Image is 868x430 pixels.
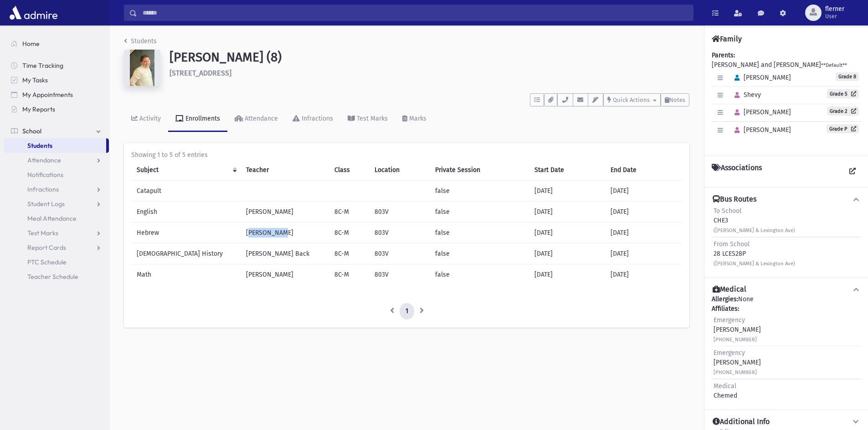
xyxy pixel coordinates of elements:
[131,264,241,285] td: Math
[22,105,55,113] span: My Reports
[300,115,333,122] div: Infractions
[730,91,761,99] span: Shevy
[529,243,606,264] td: [DATE]
[714,207,741,215] span: To School
[137,5,693,21] input: Search
[827,89,859,98] a: Grade 5
[27,273,78,281] span: Teacher Schedule
[329,160,369,181] th: Class
[131,160,241,181] th: Subject
[844,163,861,180] a: View all Associations
[827,106,859,116] a: Grade 2
[369,243,430,264] td: 803V
[712,35,742,43] h4: Family
[4,102,109,116] a: My Reports
[22,61,63,70] span: Time Tracking
[825,5,844,13] span: flerner
[4,167,109,182] a: Notifications
[4,255,109,269] a: PTC Schedule
[730,108,791,116] span: [PERSON_NAME]
[124,36,157,50] nav: breadcrumb
[4,269,109,284] a: Teacher Schedule
[714,382,736,390] span: Medical
[400,303,414,319] a: 1
[712,163,762,180] h4: Associations
[27,200,65,208] span: Student Logs
[714,337,757,343] small: [PHONE_NUMBER]
[369,223,430,243] td: 803V
[138,115,161,122] div: Activity
[395,106,434,132] a: Marks
[4,58,109,73] a: Time Tracking
[712,295,738,303] b: Allergies:
[605,181,682,202] td: [DATE]
[22,91,73,99] span: My Appointments
[329,223,369,243] td: 8C-M
[714,239,795,268] div: 28 LCES28P
[241,160,329,181] th: Teacher
[529,264,606,285] td: [DATE]
[22,127,41,135] span: School
[22,40,40,48] span: Home
[241,264,329,285] td: [PERSON_NAME]
[355,115,388,122] div: Test Marks
[712,51,735,59] b: Parents:
[669,96,685,103] span: Notes
[714,381,737,400] div: Chemed
[714,369,757,375] small: [PHONE_NUMBER]
[131,202,241,223] td: English
[4,226,109,240] a: Test Marks
[4,240,109,255] a: Report Cards
[827,124,859,133] a: Grade P
[168,106,227,132] a: Enrollments
[124,37,157,45] a: Students
[661,93,689,106] button: Notes
[605,243,682,264] td: [DATE]
[27,156,61,164] span: Attendance
[714,349,745,357] span: Emergency
[4,211,109,226] a: Meal Attendance
[4,124,109,138] a: School
[825,13,844,20] span: User
[4,36,109,51] a: Home
[27,142,52,150] span: Students
[227,106,285,132] a: Attendance
[714,240,750,248] span: From School
[27,171,63,179] span: Notifications
[713,417,770,427] h4: Additional Info
[27,258,67,266] span: PTC Schedule
[369,202,430,223] td: 803V
[27,229,58,237] span: Test Marks
[712,51,861,148] div: [PERSON_NAME] and [PERSON_NAME]
[430,160,529,181] th: Private Session
[131,181,241,202] td: Catapult
[285,106,340,132] a: Infractions
[241,243,329,264] td: [PERSON_NAME] Back
[712,294,861,402] div: None
[4,153,109,167] a: Attendance
[329,243,369,264] td: 8C-M
[369,264,430,285] td: 803V
[714,315,761,344] div: [PERSON_NAME]
[430,202,529,223] td: false
[329,264,369,285] td: 8C-M
[712,305,739,313] b: Affiliates:
[430,264,529,285] td: false
[714,348,761,377] div: [PERSON_NAME]
[529,181,606,202] td: [DATE]
[430,223,529,243] td: false
[714,206,795,235] div: CHE3
[4,138,106,153] a: Students
[730,126,791,134] span: [PERSON_NAME]
[184,115,220,122] div: Enrollments
[713,195,756,204] h4: Bus Routes
[407,115,426,122] div: Marks
[605,160,682,181] th: End Date
[169,50,689,65] h1: [PERSON_NAME] (8)
[243,115,278,122] div: Attendance
[131,150,682,160] div: Showing 1 to 5 of 5 entries
[241,223,329,243] td: [PERSON_NAME]
[712,417,861,427] button: Additional Info
[529,160,606,181] th: Start Date
[241,202,329,223] td: [PERSON_NAME]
